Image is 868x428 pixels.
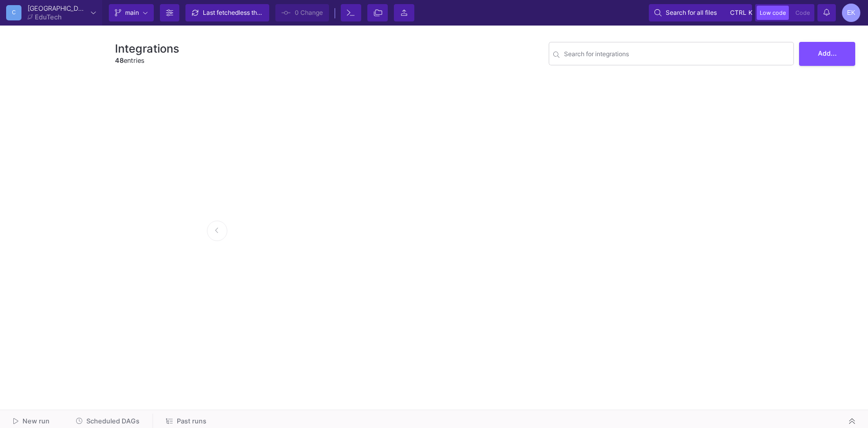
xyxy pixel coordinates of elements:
button: Search for all filesctrlk [649,4,752,21]
div: [GEOGRAPHIC_DATA] [28,5,87,12]
div: entries [115,56,179,65]
span: Code [795,9,810,16]
button: main [109,4,154,21]
button: Last fetchedless than a minute ago [185,4,269,21]
span: Low code [760,9,786,16]
span: Past runs [177,417,206,425]
button: EK [839,4,860,22]
span: Search for all files [666,5,717,20]
input: Search for name, tables, ... [564,52,789,59]
span: ctrl [730,7,746,19]
span: 48 [115,57,124,64]
button: Low code [757,6,789,20]
button: Add... [799,42,855,66]
div: C [6,5,21,20]
span: main [125,5,139,20]
h3: Integrations [115,42,179,55]
span: less than a minute ago [239,9,302,16]
span: Add... [818,50,837,57]
div: EduTech [35,14,62,20]
div: Last fetched [203,5,264,20]
span: Scheduled DAGs [86,417,139,425]
button: Code [792,6,813,20]
span: New run [22,417,50,425]
div: EK [842,4,860,22]
span: k [748,7,753,19]
button: ctrlk [727,7,746,19]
